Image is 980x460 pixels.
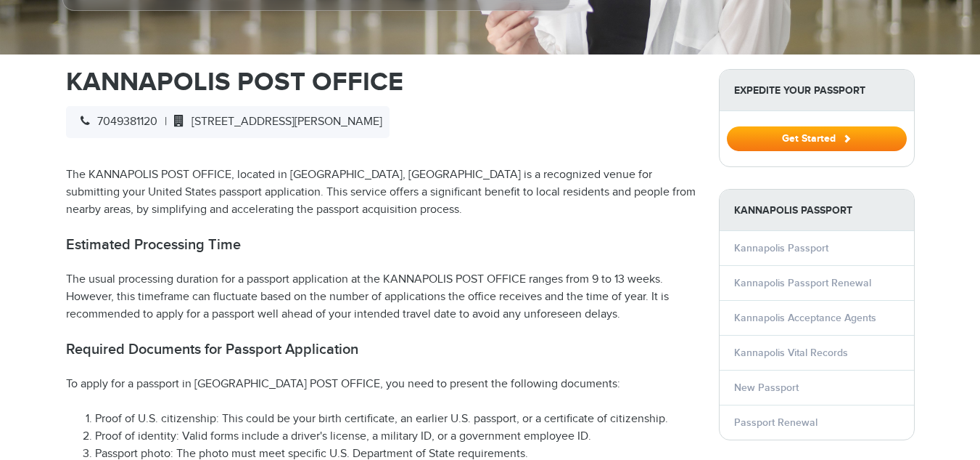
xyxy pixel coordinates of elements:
[66,236,697,254] h2: Estimated Processing Time
[66,376,697,393] p: To apply for a passport in [GEOGRAPHIC_DATA] POST OFFICE, you need to present the following docum...
[734,382,799,394] a: New Passport
[66,341,697,358] h2: Required Documents for Passport Application
[720,190,914,231] strong: Kannapolis Passport
[727,132,907,144] a: Get Started
[720,70,914,111] strong: Expedite Your Passport
[73,115,157,129] span: 7049381120
[66,106,390,138] div: |
[66,271,697,323] p: The usual processing duration for a passport application at the KANNAPOLIS POST OFFICE ranges fro...
[734,416,818,429] a: Passport Renewal
[95,411,697,428] li: Proof of U.S. citizenship: This could be your birth certificate, an earlier U.S. passport, or a c...
[734,277,871,289] a: Kannapolis Passport Renewal
[167,115,382,129] span: [STREET_ADDRESS][PERSON_NAME]
[95,428,697,445] li: Proof of identity: Valid forms include a driver's license, a military ID, or a government employe...
[66,69,697,95] h1: KANNAPOLIS POST OFFICE
[727,126,907,151] button: Get Started
[734,312,876,324] a: Kannapolis Acceptance Agents
[734,347,848,359] a: Kannapolis Vital Records
[734,242,828,254] a: Kannapolis Passport
[66,166,697,219] p: The KANNAPOLIS POST OFFICE, located in [GEOGRAPHIC_DATA], [GEOGRAPHIC_DATA] is a recognized venue...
